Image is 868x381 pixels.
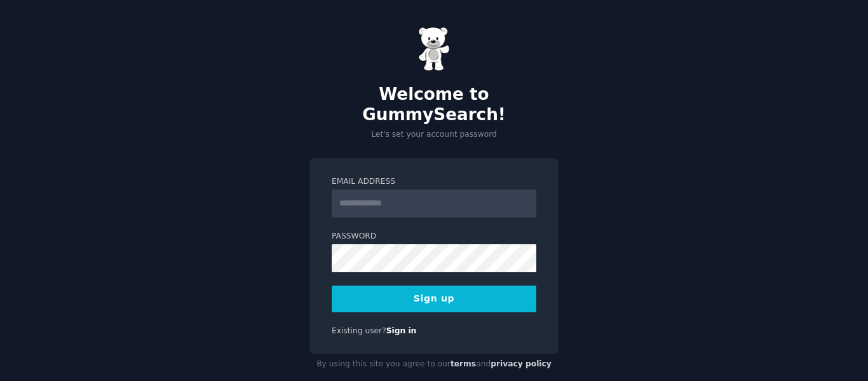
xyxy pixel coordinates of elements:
img: Gummy Bear [418,27,450,71]
a: terms [451,359,476,368]
label: Email Address [332,176,536,188]
p: Let's set your account password [309,129,559,141]
h2: Welcome to GummySearch! [309,85,559,125]
label: Password [332,231,536,242]
a: privacy policy [491,359,552,368]
a: Sign in [386,326,417,335]
button: Sign up [332,286,536,312]
div: By using this site you agree to our and [309,354,559,375]
span: Existing user? [332,326,386,335]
